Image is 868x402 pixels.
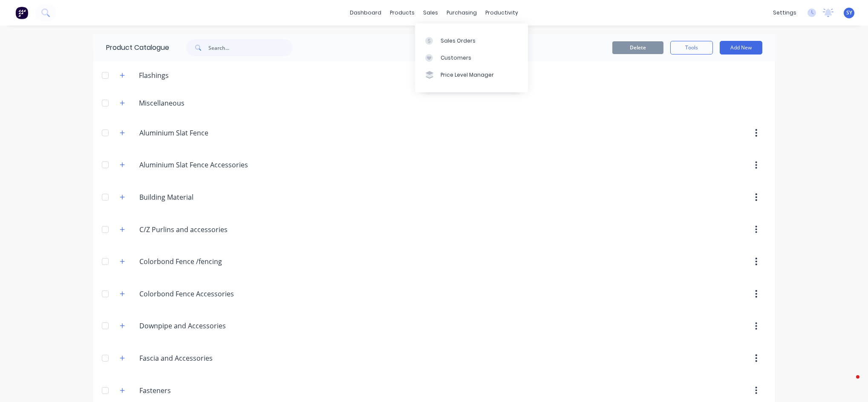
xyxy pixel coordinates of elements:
input: Enter category name [139,128,240,138]
div: products [386,6,419,19]
button: Add New [720,41,762,55]
img: Factory [15,6,28,19]
a: Sales Orders [415,32,528,49]
input: Enter category name [139,256,240,267]
input: Enter category name [139,224,240,235]
div: Product Catalogue [93,34,169,61]
input: Enter category name [139,353,240,363]
a: Customers [415,49,528,66]
input: Enter category name [139,321,240,331]
input: Enter category name [139,160,248,170]
a: Price Level Manager [415,66,528,83]
input: Enter category name [139,385,240,396]
div: productivity [481,6,522,19]
div: Sales Orders [441,37,476,45]
div: sales [419,6,442,19]
button: Tools [670,41,713,55]
input: Search... [208,39,293,56]
button: Delete [612,41,663,54]
div: Price Level Manager [441,71,494,79]
input: Enter category name [139,289,240,299]
div: Customers [441,54,471,62]
iframe: Intercom live chat [839,373,859,393]
div: purchasing [442,6,481,19]
div: settings [769,6,801,19]
a: dashboard [346,6,386,19]
div: Miscellaneous [132,98,191,108]
input: Enter category name [139,192,240,202]
div: Flashings [132,70,176,80]
span: SY [846,9,852,17]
